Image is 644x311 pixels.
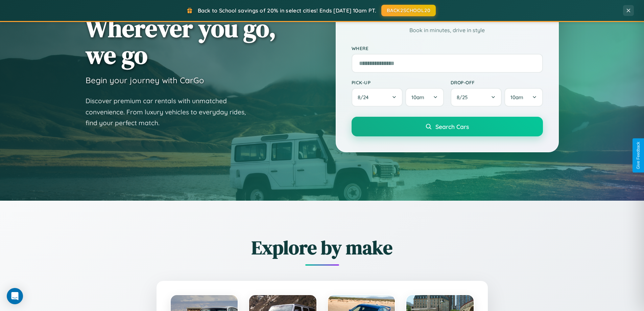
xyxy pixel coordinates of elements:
button: 8/25 [451,88,502,107]
p: Discover premium car rentals with unmatched convenience. From luxury vehicles to everyday rides, ... [86,95,255,129]
button: Search Cars [352,117,543,136]
div: Open Intercom Messenger [7,288,23,304]
label: Pick-up [352,80,444,85]
label: Where [352,45,543,51]
div: Give Feedback [636,142,641,169]
label: Drop-off [451,80,543,85]
h3: Begin your journey with CarGo [86,75,204,85]
h2: Explore by make [119,235,525,261]
h1: Wherever you go, we go [86,15,276,68]
span: 10am [411,94,424,101]
span: Search Cars [435,123,469,130]
span: Back to School savings of 20% in select cities! Ends [DATE] 10am PT. [198,7,376,14]
span: 8 / 24 [358,94,372,101]
button: 10am [504,88,543,107]
p: Book in minutes, drive in style [352,25,543,35]
button: 10am [405,88,444,107]
span: 8 / 25 [457,94,471,101]
button: BACK2SCHOOL20 [381,5,436,16]
button: 8/24 [352,88,403,107]
span: 10am [510,94,523,101]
